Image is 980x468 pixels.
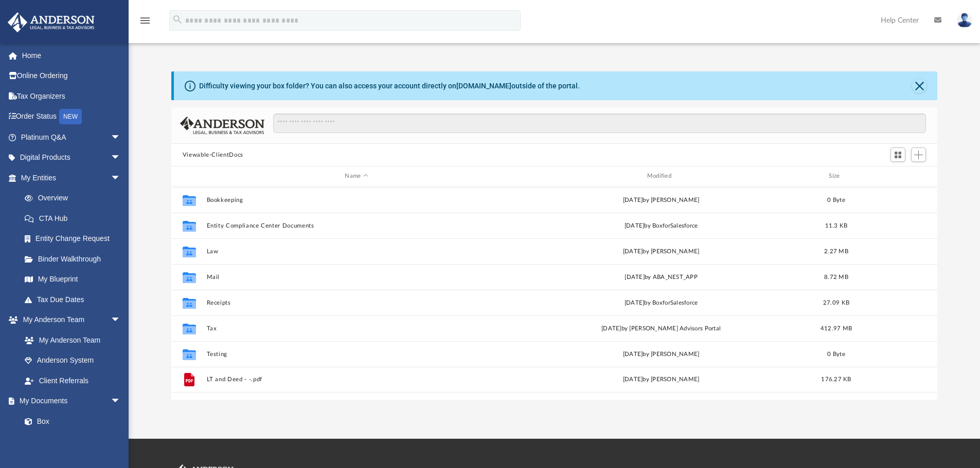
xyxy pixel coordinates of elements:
span: 412.97 MB [821,325,852,331]
input: Search files and folders [273,114,926,133]
a: Digital Productsarrow_drop_down [7,147,136,168]
a: Online Ordering [7,66,136,86]
div: grid [171,187,938,400]
a: Tax Due Dates [14,289,136,310]
span: arrow_drop_down [111,310,131,331]
a: My Entitiesarrow_drop_down [7,167,136,188]
a: Client Referrals [14,370,131,391]
a: My Blueprint [14,269,131,290]
a: [DOMAIN_NAME] [456,82,511,90]
a: Order StatusNEW [7,106,136,127]
button: Viewable-ClientDocs [183,151,243,160]
div: [DATE] by BoxforSalesforce [511,221,811,230]
span: 176.27 KB [821,377,851,382]
button: Close [912,79,926,93]
button: Law [206,248,506,255]
div: Size [815,172,857,181]
span: arrow_drop_down [111,391,131,412]
a: CTA Hub [14,208,136,229]
button: Tax [206,325,506,332]
button: Receipts [206,299,506,306]
div: [DATE] by [PERSON_NAME] [511,375,811,384]
a: My Anderson Team [14,330,126,350]
span: arrow_drop_down [111,167,131,189]
div: Modified [511,172,811,181]
button: Bookkeeping [206,197,506,203]
span: 0 Byte [827,351,845,357]
a: menu [139,20,151,27]
div: [DATE] by [PERSON_NAME] [511,195,811,204]
a: Tax Organizers [7,86,136,106]
span: 2.27 MB [824,248,848,254]
div: [DATE] by [PERSON_NAME] [511,349,811,359]
div: Name [206,172,506,181]
button: Switch to Grid View [890,147,906,162]
button: LT and Deed - -.pdf [206,376,506,383]
button: Mail [206,274,506,280]
span: arrow_drop_down [111,127,131,148]
i: search [172,14,183,25]
div: [DATE] by [PERSON_NAME] Advisors Portal [511,324,811,333]
img: User Pic [957,13,972,28]
a: Overview [14,188,136,209]
a: My Documentsarrow_drop_down [7,391,131,411]
span: 27.09 KB [823,299,849,305]
img: Anderson Advisors Platinum Portal [5,12,98,32]
button: Add [911,147,926,162]
a: My Anderson Teamarrow_drop_down [7,310,131,330]
div: id [176,172,202,181]
div: [DATE] by [PERSON_NAME] [511,247,811,256]
a: Anderson System [14,350,131,371]
span: 8.72 MB [824,274,848,279]
div: [DATE] by ABA_NEST_APP [511,272,811,282]
a: Entity Change Request [14,229,136,249]
a: Platinum Q&Aarrow_drop_down [7,127,136,147]
span: arrow_drop_down [111,147,131,169]
a: Meeting Minutes [14,432,131,452]
div: [DATE] by BoxforSalesforce [511,298,811,307]
div: NEW [59,109,82,124]
i: menu [139,14,151,27]
a: Binder Walkthrough [14,249,136,269]
button: Testing [206,351,506,358]
span: 0 Byte [827,197,845,202]
a: Box [14,411,126,432]
a: Home [7,45,136,66]
div: id [861,172,933,181]
div: Difficulty viewing your box folder? You can also access your account directly on outside of the p... [199,81,580,91]
button: Entity Compliance Center Documents [206,222,506,229]
span: 11.3 KB [825,222,847,228]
